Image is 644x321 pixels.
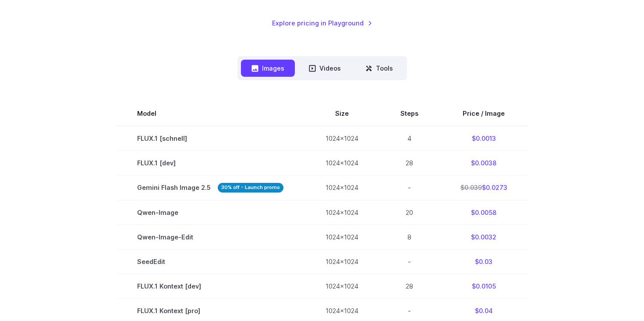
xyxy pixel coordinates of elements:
[439,175,528,200] td: $0.0273
[379,126,439,151] td: 4
[379,225,439,249] td: 8
[14,23,21,30] img: website_grey.svg
[379,175,439,200] td: -
[304,274,379,298] td: 1024x1024
[116,225,304,249] td: Qwen-Image-Edit
[304,101,379,126] th: Size
[23,23,62,30] div: Domain: [URL]
[241,60,295,77] button: Images
[379,274,439,298] td: 28
[116,101,304,126] th: Model
[304,175,379,200] td: 1024x1024
[304,151,379,175] td: 1024x1024
[272,18,372,28] a: Explore pricing in Playground
[298,60,351,77] button: Videos
[218,183,283,192] strong: 30% off - Launch promo
[33,52,78,57] div: Domain Overview
[439,249,528,274] td: $0.03
[14,14,21,21] img: logo_orange.svg
[379,101,439,126] th: Steps
[24,51,31,58] img: tab_domain_overview_orange.svg
[97,52,148,57] div: Keywords by Traffic
[460,184,482,191] s: $0.039
[116,200,304,225] td: Qwen-Image
[439,101,528,126] th: Price / Image
[439,151,528,175] td: $0.0038
[304,200,379,225] td: 1024x1024
[304,249,379,274] td: 1024x1024
[355,60,403,77] button: Tools
[87,51,94,58] img: tab_keywords_by_traffic_grey.svg
[439,126,528,151] td: $0.0013
[439,200,528,225] td: $0.0058
[379,200,439,225] td: 20
[304,126,379,151] td: 1024x1024
[379,249,439,274] td: -
[379,151,439,175] td: 28
[439,274,528,298] td: $0.0105
[439,225,528,249] td: $0.0032
[116,151,304,175] td: FLUX.1 [dev]
[25,14,43,21] div: v 4.0.25
[116,249,304,274] td: SeedEdit
[116,126,304,151] td: FLUX.1 [schnell]
[137,182,283,193] span: Gemini Flash Image 2.5
[116,274,304,298] td: FLUX.1 Kontext [dev]
[304,225,379,249] td: 1024x1024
